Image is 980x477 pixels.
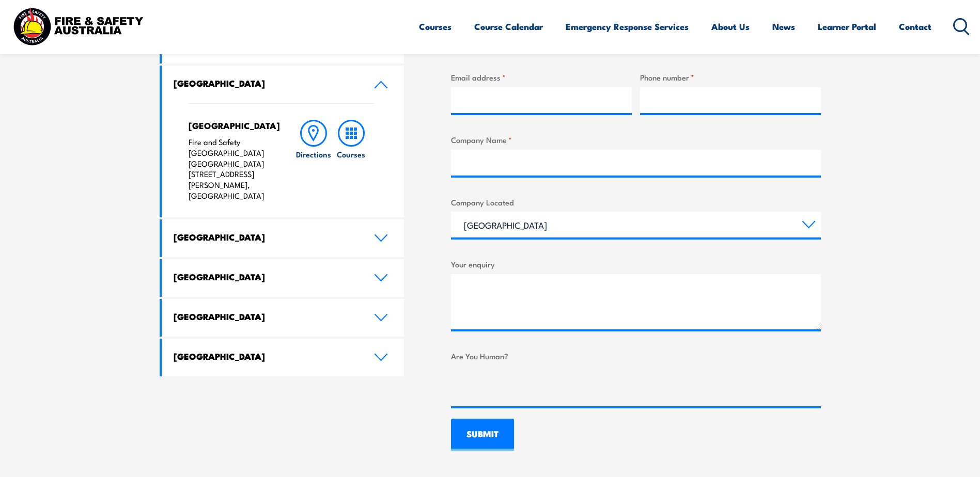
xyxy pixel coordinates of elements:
a: Courses [333,120,370,201]
a: [GEOGRAPHIC_DATA] [162,66,405,103]
a: Directions [295,120,332,201]
label: Your enquiry [451,258,821,270]
label: Company Located [451,196,821,208]
a: [GEOGRAPHIC_DATA] [162,219,405,257]
a: [GEOGRAPHIC_DATA] [162,339,405,376]
label: Company Name [451,134,821,146]
h4: [GEOGRAPHIC_DATA] [174,77,359,89]
iframe: reCAPTCHA [451,366,608,406]
h6: Courses [337,149,365,160]
a: Contact [899,13,931,40]
h6: Directions [296,149,331,160]
h4: [GEOGRAPHIC_DATA] [174,351,359,362]
h4: [GEOGRAPHIC_DATA] [174,231,359,243]
h4: [GEOGRAPHIC_DATA] [174,311,359,322]
a: About Us [711,13,750,40]
p: Fire and Safety [GEOGRAPHIC_DATA] [GEOGRAPHIC_DATA] [STREET_ADDRESS][PERSON_NAME], [GEOGRAPHIC_DATA] [189,137,275,201]
a: [GEOGRAPHIC_DATA] [162,259,405,297]
a: [GEOGRAPHIC_DATA] [162,299,405,337]
a: Learner Portal [818,13,876,40]
h4: [GEOGRAPHIC_DATA] [174,271,359,282]
a: News [772,13,795,40]
label: Email address [451,71,632,83]
a: Emergency Response Services [566,13,689,40]
input: SUBMIT [451,419,514,451]
a: Courses [419,13,452,40]
a: Course Calendar [474,13,543,40]
label: Phone number [640,71,821,83]
label: Are You Human? [451,350,821,362]
h4: [GEOGRAPHIC_DATA] [189,120,275,131]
